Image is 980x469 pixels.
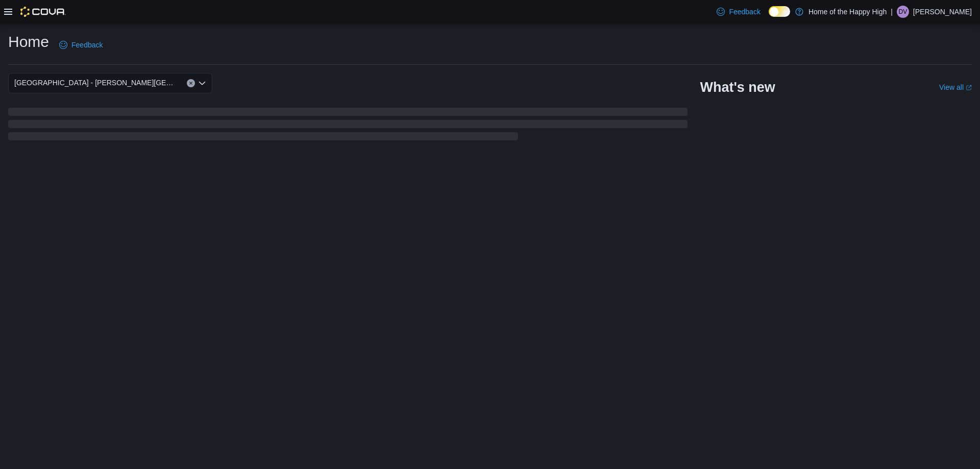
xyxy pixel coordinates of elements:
[20,7,66,17] img: Cova
[729,7,760,17] span: Feedback
[14,77,177,89] span: [GEOGRAPHIC_DATA] - [PERSON_NAME][GEOGRAPHIC_DATA] - Fire & Flower
[966,85,972,91] svg: External link
[198,79,206,87] button: Open list of options
[899,6,908,18] span: DV
[939,83,972,91] a: View allExternal link
[713,2,764,22] a: Feedback
[8,110,688,142] span: Loading
[808,6,887,18] p: Home of the Happy High
[8,32,49,52] h1: Home
[897,6,909,18] div: Deanna Vodden
[769,6,790,17] input: Dark Mode
[55,35,107,55] a: Feedback
[71,40,103,50] span: Feedback
[913,6,972,18] p: [PERSON_NAME]
[891,6,893,18] p: |
[700,79,775,95] h2: What's new
[187,79,195,87] button: Clear input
